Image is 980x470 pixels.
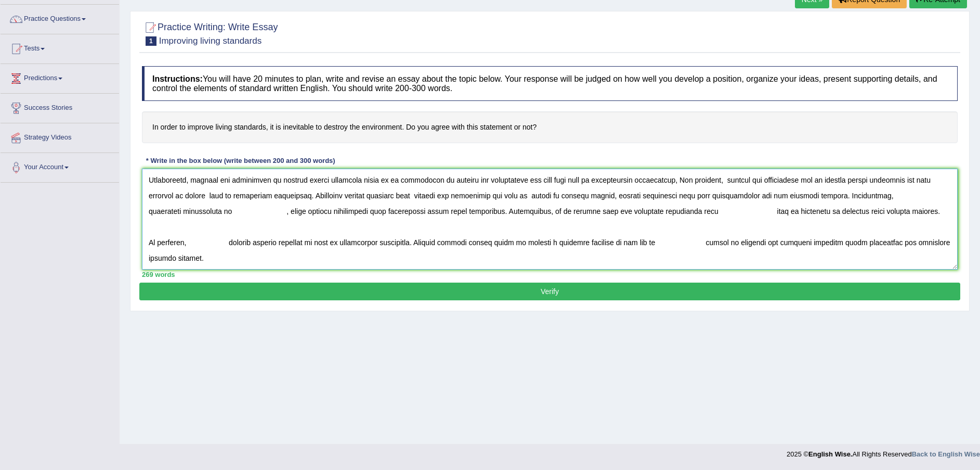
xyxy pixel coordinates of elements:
[142,66,958,101] h4: You will have 20 minutes to plan, write and revise an essay about the topic below. Your response ...
[1,64,119,90] a: Predictions
[1,5,119,31] a: Practice Questions
[808,450,852,458] strong: English Wise.
[142,156,339,166] div: * Write in the box below (write between 200 and 300 words)
[1,153,119,179] a: Your Account
[787,444,980,459] div: 2025 © All Rights Reserved
[142,20,278,46] h2: Practice Writing: Write Essay
[142,270,958,280] div: 269 words
[1,34,119,60] a: Tests
[142,111,958,143] h4: In order to improve living standards, it is inevitable to destroy the environment. Do you agree w...
[152,74,203,83] b: Instructions:
[146,36,156,46] span: 1
[159,36,262,46] small: Improving living standards
[912,450,980,458] a: Back to English Wise
[1,94,119,120] a: Success Stories
[1,123,119,149] a: Strategy Videos
[139,283,960,300] button: Verify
